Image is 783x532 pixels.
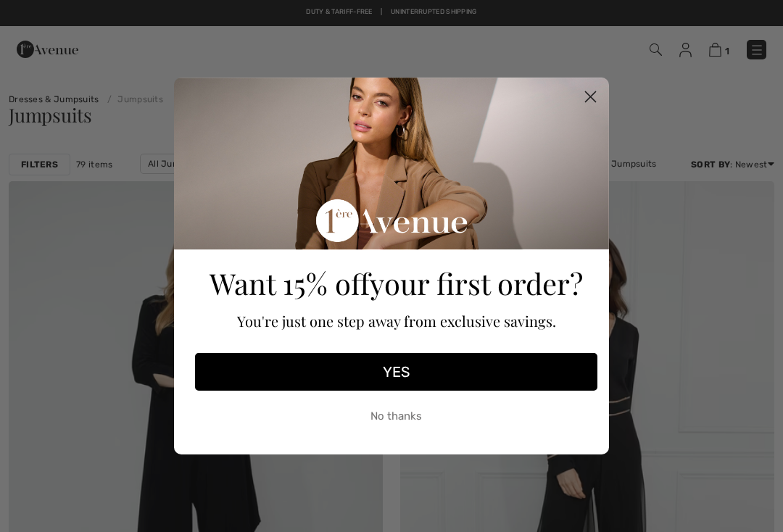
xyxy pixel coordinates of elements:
button: Close dialog [578,84,603,109]
span: your first order? [370,264,583,302]
span: You're just one step away from exclusive savings. [237,311,556,331]
button: No thanks [195,398,597,434]
span: Want 15% off [210,264,370,302]
button: YES [195,353,597,391]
